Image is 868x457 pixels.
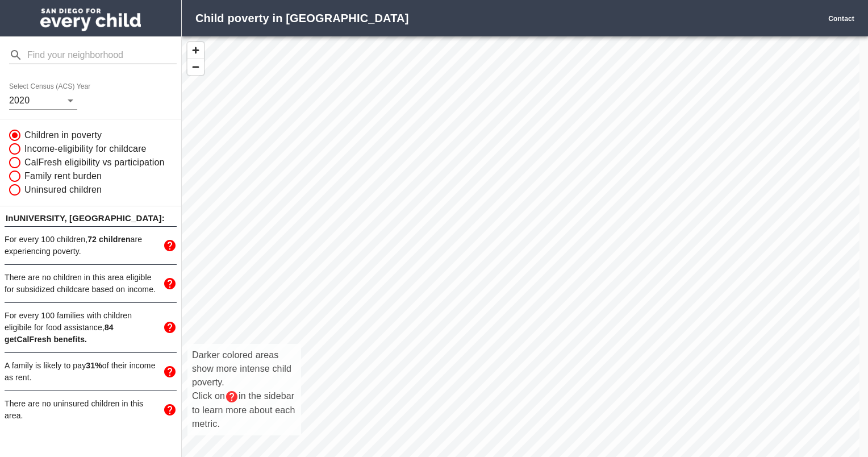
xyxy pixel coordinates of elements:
[24,128,102,142] span: Children in poverty
[187,59,204,75] button: Zoom Out
[5,353,177,390] div: A family is likely to pay31%of their income as rent.
[9,84,94,90] label: Select Census (ACS) Year
[187,42,204,59] button: Zoom In
[5,265,177,302] div: There are no children in this area eligible for subsidized childcare based on income.
[5,311,132,344] span: For every 100 families with children eligibile for food assistance,
[5,227,177,264] div: For every 100 children,72 childrenare experiencing poverty.
[5,303,177,352] div: For every 100 families with children eligibile for food assistance,84 getCalFresh benefits.
[5,391,177,429] div: There are no uninsured children in this area.
[5,399,143,420] span: There are no uninsured children in this area.
[5,235,142,256] span: For every 100 children, are experiencing poverty.
[24,142,147,156] span: Income-eligibility for childcare
[24,169,102,183] span: Family rent burden
[87,235,130,244] span: 72 children
[5,211,177,226] p: In UNIVERSITY , [GEOGRAPHIC_DATA]:
[5,273,156,294] span: There are no children in this area eligible for subsidized childcare based on income.
[195,12,408,24] strong: Child poverty in [GEOGRAPHIC_DATA]
[40,9,141,31] img: San Diego for Every Child logo
[5,361,156,382] span: A family is likely to pay of their income as rent.
[5,323,114,344] span: 84 get
[24,183,102,197] span: Uninsured children
[27,46,177,64] input: Find your neighborhood
[24,156,165,169] span: CalFresh eligibility vs participation
[86,361,102,370] strong: 31 %
[9,92,77,110] div: 2020
[828,15,854,23] a: Contact
[5,323,114,344] strong: CalFresh benefits.
[192,348,297,431] p: Darker colored areas show more intense child poverty. Click on in the sidebar to learn more about...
